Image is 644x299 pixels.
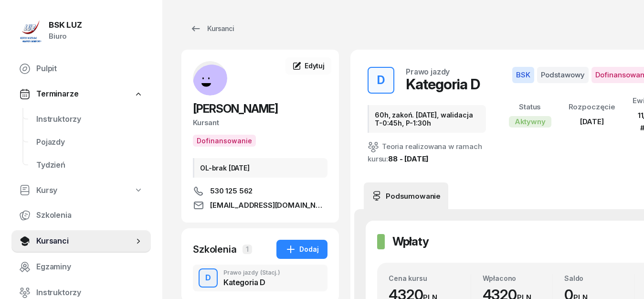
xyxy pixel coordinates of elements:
a: Kursanci [11,230,151,253]
a: Instruktorzy [29,108,151,131]
span: Kursy [36,184,57,197]
span: Terminarze [36,88,78,100]
span: [EMAIL_ADDRESS][DOMAIN_NAME] [210,200,327,211]
a: Pojazdy [29,131,151,154]
span: Egzaminy [36,261,143,273]
div: Kursanci [190,23,234,34]
button: D [199,268,218,288]
div: Saldo [564,274,634,282]
div: Status [509,101,551,113]
span: (Stacj.) [260,270,280,276]
a: Kursanci [181,19,243,38]
div: Kategoria D [223,278,280,286]
div: Biuro [49,30,82,43]
div: Prawo jazdy [223,270,280,276]
span: Tydzień [36,159,143,171]
a: Podsumowanie [364,182,448,209]
span: Kursanci [36,235,134,247]
span: Edytuj [305,62,325,70]
div: BSK LUZ [49,21,82,29]
div: Teoria realizowana w ramach kursu: [368,140,486,165]
h2: Wpłaty [392,234,429,249]
div: Wpłacono [483,274,553,282]
a: [EMAIL_ADDRESS][DOMAIN_NAME] [193,200,327,211]
button: D [368,67,394,94]
span: [PERSON_NAME] [193,102,278,116]
div: Cena kursu [389,274,471,282]
a: Pulpit [11,57,151,80]
span: Instruktorzy [36,287,143,299]
div: D [373,71,389,90]
div: Prawo jazdy [406,68,450,75]
div: Szkolenia [193,243,237,256]
a: Kursy [11,180,151,202]
a: Tydzień [29,154,151,177]
span: [DATE] [580,117,604,126]
button: DPrawo jazdy(Stacj.)Kategoria D [193,265,327,291]
span: BSK [512,67,534,83]
button: Dodaj [276,240,327,259]
div: Kategoria D [406,75,480,93]
div: OL-brak [DATE] [193,158,327,178]
a: Egzaminy [11,256,151,278]
a: Edytuj [285,57,331,75]
div: Kursant [193,117,327,129]
span: Podstawowy [537,67,589,83]
a: 530 125 562 [193,185,327,197]
button: Dofinansowanie [193,135,256,147]
div: Rozpoczęcie [569,101,615,113]
span: 1 [243,245,252,254]
span: Szkolenia [36,209,143,222]
div: Aktywny [509,116,551,128]
a: Terminarze [11,83,151,105]
span: 530 125 562 [210,185,253,197]
div: 60h, zakoń. [DATE], walidacja T-0:45h, P-1:30h [368,105,486,133]
div: D [201,270,215,286]
a: Szkolenia [11,204,151,227]
div: Dodaj [285,244,319,255]
span: Pojazdy [36,136,143,149]
span: Pulpit [36,63,143,75]
span: Instruktorzy [36,113,143,126]
a: 88 - [DATE] [388,154,429,163]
